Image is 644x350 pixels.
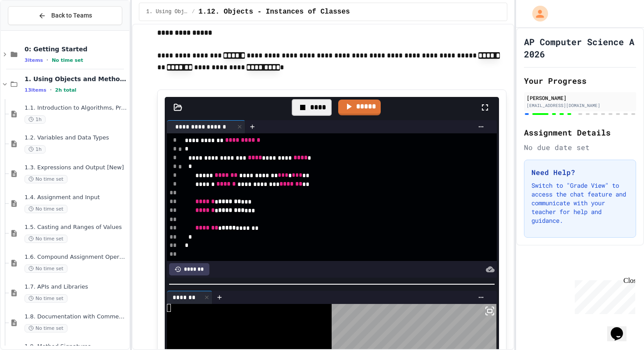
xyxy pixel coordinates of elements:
[524,75,636,87] h2: Your Progress
[52,57,83,63] span: No time set
[523,4,550,24] div: My Account
[25,57,43,63] span: 3 items
[51,11,92,20] span: Back to Teams
[25,205,67,213] span: No time set
[25,115,46,124] span: 1h
[25,283,127,291] span: 1.7. APIs and Libraries
[46,57,48,64] span: •
[25,254,127,261] span: 1.6. Compound Assignment Operators
[527,102,633,109] div: [EMAIL_ADDRESS][DOMAIN_NAME]
[25,104,127,112] span: 1.1. Introduction to Algorithms, Programming, and Compilers
[4,4,60,56] div: Chat with us now!Close
[25,45,127,53] span: 0: Getting Started
[8,6,122,25] button: Back to Teams
[25,134,127,142] span: 1.2. Variables and Data Types
[524,126,636,139] h2: Assignment Details
[198,7,350,17] span: 1.12. Objects - Instances of Classes
[25,87,46,93] span: 13 items
[571,277,635,314] iframe: chat widget
[55,87,77,93] span: 2h total
[25,324,67,332] span: No time set
[25,294,67,303] span: No time set
[25,175,67,183] span: No time set
[50,86,52,93] span: •
[25,145,46,154] span: 1h
[25,264,67,273] span: No time set
[524,142,636,153] div: No due date set
[524,36,636,60] h1: AP Computer Science A 2026
[25,224,127,231] span: 1.5. Casting and Ranges of Values
[25,313,127,321] span: 1.8. Documentation with Comments and Preconditions
[192,8,195,15] span: /
[531,167,629,178] h3: Need Help?
[531,181,629,225] p: Switch to "Grade View" to access the chat feature and communicate with your teacher for help and ...
[146,8,188,15] span: 1. Using Objects and Methods
[607,315,635,341] iframe: chat widget
[527,94,633,102] div: [PERSON_NAME]
[25,75,127,83] span: 1. Using Objects and Methods
[25,164,127,171] span: 1.3. Expressions and Output [New]
[25,235,67,243] span: No time set
[25,194,127,201] span: 1.4. Assignment and Input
